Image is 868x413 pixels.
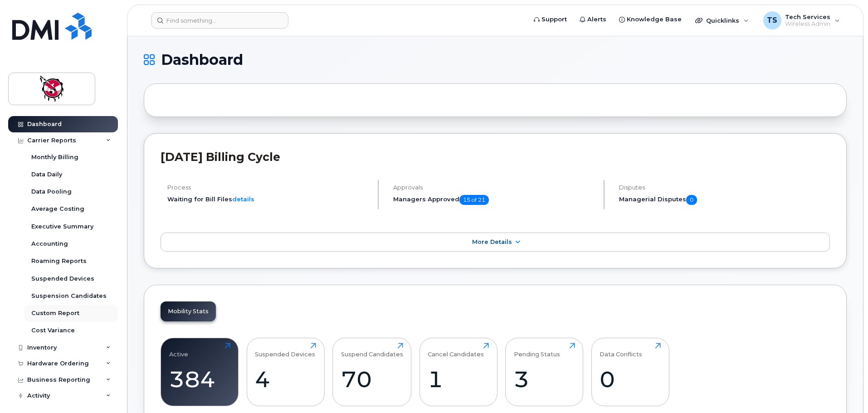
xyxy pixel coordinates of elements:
div: 3 [514,366,575,393]
a: Active384 [169,343,230,401]
div: Suspend Candidates [341,343,403,358]
a: details [232,195,254,203]
div: 0 [600,366,661,393]
iframe: Messenger Launcher [829,374,861,406]
div: 1 [428,366,489,393]
span: 0 [686,195,697,205]
h4: Approvals [393,184,596,191]
div: 384 [169,366,230,393]
h4: Process [167,184,370,191]
div: 4 [255,366,316,393]
span: Dashboard [161,53,243,67]
li: Waiting for Bill Files [167,195,370,204]
a: Suspended Devices4 [255,343,316,401]
div: 70 [341,366,403,393]
div: Suspended Devices [255,343,315,358]
h2: [DATE] Billing Cycle [161,150,830,164]
a: Pending Status3 [514,343,575,401]
h4: Disputes [619,184,830,191]
a: Data Conflicts0 [600,343,661,401]
span: 15 of 21 [459,195,489,205]
div: Data Conflicts [600,343,642,358]
div: Pending Status [514,343,560,358]
a: Suspend Candidates70 [341,343,403,401]
h5: Managerial Disputes [619,195,830,205]
h5: Managers Approved [393,195,596,205]
div: Active [169,343,188,358]
div: Cancel Candidates [428,343,484,358]
span: More Details [472,238,512,245]
a: Cancel Candidates1 [428,343,489,401]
